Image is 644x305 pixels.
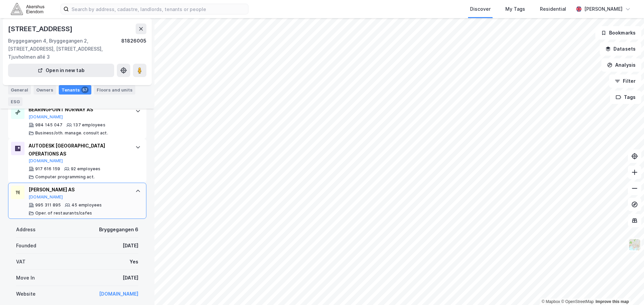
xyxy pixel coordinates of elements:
div: Owners [34,85,56,95]
button: [DOMAIN_NAME] [29,158,63,164]
div: 45 employees [72,202,102,208]
button: Bookmarks [595,26,641,40]
div: 92 employees [71,166,100,172]
div: 917 616 159 [35,166,60,172]
div: Bryggegangen 4, Bryggegangen 2, [STREET_ADDRESS], [STREET_ADDRESS], Tjuvholmen allé 3 [8,37,121,61]
div: Discover [470,5,491,13]
div: Residential [540,5,566,13]
div: General [8,85,31,95]
div: My Tags [505,5,525,13]
div: Address [16,226,36,234]
a: Mapbox [542,299,560,304]
div: [PERSON_NAME] [584,5,623,13]
div: Floors and units [97,87,133,93]
button: Analysis [601,58,641,72]
div: AUTODESK [GEOGRAPHIC_DATA] OPERATIONS AS [29,142,129,158]
div: Business/oth. manage. consult act. [35,130,108,136]
button: Filter [609,74,641,88]
div: Website [16,290,36,298]
div: [DATE] [123,242,138,250]
input: Search by address, cadastre, landlords, tenants or people [69,4,248,14]
div: Oper. of restaurants/cafes [35,210,92,216]
div: BEARINGPOINT NORWAY AS [29,106,129,114]
div: [DATE] [123,274,138,282]
a: OpenStreetMap [561,299,594,304]
div: 57 [81,86,89,93]
div: 995 311 895 [35,202,61,208]
button: Tags [610,90,641,104]
div: Move In [16,274,35,282]
a: Improve this map [596,299,629,304]
div: [STREET_ADDRESS] [8,23,74,34]
div: Computer programming act. [35,174,95,180]
img: akershus-eiendom-logo.9091f326c980b4bce74ccdd9f866810c.svg [11,3,44,15]
button: Open in new tab [8,64,114,77]
a: [DOMAIN_NAME] [99,291,138,297]
div: [PERSON_NAME] AS [29,186,129,194]
button: [DOMAIN_NAME] [29,194,63,200]
div: 984 145 047 [35,122,62,128]
div: Yes [130,258,138,266]
button: [DOMAIN_NAME] [29,114,63,120]
div: 137 employees [73,122,105,128]
img: Z [628,238,641,251]
iframe: Chat Widget [610,273,644,305]
div: VAT [16,258,26,266]
div: ESG [8,97,22,106]
button: Datasets [600,42,641,56]
div: 81826005 [121,37,146,61]
div: Bryggegangen 6 [99,226,138,234]
div: Tenants [59,85,91,95]
div: Founded [16,242,36,250]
